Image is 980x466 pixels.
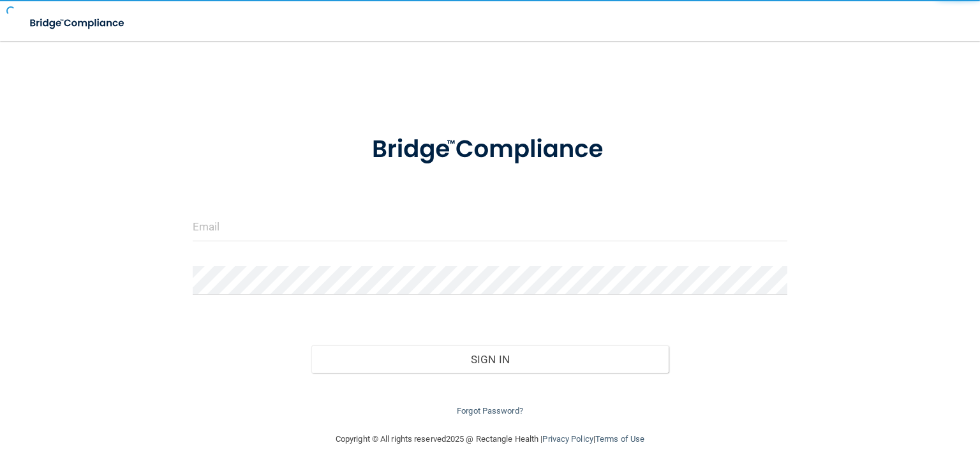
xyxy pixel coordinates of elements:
[457,406,523,416] a: Forgot Password?
[595,434,644,444] a: Terms of Use
[311,345,668,373] button: Sign In
[193,213,787,241] input: Email
[19,10,137,36] img: bridge_compliance_login_screen.278c3ca4.svg
[346,117,634,182] img: bridge_compliance_login_screen.278c3ca4.svg
[257,419,723,460] div: Copyright © All rights reserved 2025 @ Rectangle Health | |
[542,434,593,444] a: Privacy Policy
